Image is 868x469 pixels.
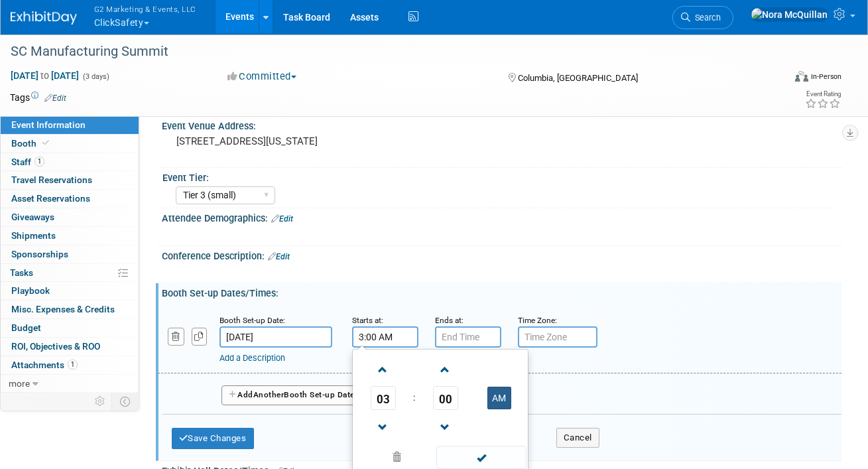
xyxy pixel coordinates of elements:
[162,246,841,263] div: Conference Description:
[38,70,51,81] span: to
[162,283,841,300] div: Booth Set-up Dates/Times:
[11,157,44,167] span: Staff
[1,116,139,134] a: Event Information
[487,387,511,409] button: AM
[410,386,418,410] td: :
[751,7,828,22] img: Nora McQuillan
[11,174,92,185] span: Travel Reservations
[11,322,41,333] span: Budget
[1,301,139,318] a: Misc. Expenses & Credits
[1,153,139,171] a: Staff1
[435,326,501,348] input: End Time
[371,410,396,444] a: Decrement Hour
[94,2,196,16] span: G2 Marketing & Events, LLC
[810,72,841,82] div: In-Person
[11,304,115,314] span: Misc. Expenses & Credits
[672,6,733,29] a: Search
[1,264,139,282] a: Tasks
[271,214,293,224] a: Edit
[219,326,332,348] input: Date
[162,116,841,133] div: Event Venue Address:
[1,227,139,245] a: Shipments
[172,428,254,449] button: Save Changes
[690,13,721,23] span: Search
[11,119,86,130] span: Event Information
[89,393,112,410] td: Personalize Event Tab Strip
[268,252,290,261] a: Edit
[355,448,438,467] a: Clear selection
[1,282,139,300] a: Playbook
[1,208,139,226] a: Giveaways
[795,71,808,82] img: Format-Inperson.png
[11,230,56,241] span: Shipments
[11,138,52,149] span: Booth
[1,338,139,356] a: ROI, Objectives & ROO
[11,193,90,204] span: Asset Reservations
[44,94,66,103] a: Edit
[11,249,68,259] span: Sponsorships
[11,11,77,25] img: ExhibitDay
[11,360,78,370] span: Attachments
[433,386,458,410] span: Pick Minute
[6,40,771,64] div: SC Manufacturing Summit
[1,245,139,263] a: Sponsorships
[11,285,50,296] span: Playbook
[219,353,285,363] a: Add a Description
[371,386,396,410] span: Pick Hour
[436,449,527,468] a: Done
[221,385,362,405] button: AddAnotherBooth Set-up Date
[68,360,78,369] span: 1
[10,91,66,104] td: Tags
[352,316,383,325] small: Starts at:
[1,190,139,208] a: Asset Reservations
[1,171,139,189] a: Travel Reservations
[1,375,139,393] a: more
[1,356,139,374] a: Attachments1
[9,378,30,389] span: more
[433,410,458,444] a: Decrement Minute
[518,73,638,83] span: Columbia, [GEOGRAPHIC_DATA]
[11,212,54,222] span: Giveaways
[223,70,302,84] button: Committed
[42,139,49,147] i: Booth reservation complete
[518,326,597,348] input: Time Zone
[433,352,458,386] a: Increment Minute
[34,157,44,167] span: 1
[176,135,430,147] pre: [STREET_ADDRESS][US_STATE]
[253,390,284,399] span: Another
[10,267,33,278] span: Tasks
[112,393,139,410] td: Toggle Event Tabs
[805,91,841,98] div: Event Rating
[11,341,100,352] span: ROI, Objectives & ROO
[371,352,396,386] a: Increment Hour
[719,69,841,89] div: Event Format
[82,72,109,81] span: (3 days)
[1,319,139,337] a: Budget
[352,326,418,348] input: Start Time
[1,135,139,153] a: Booth
[10,70,80,82] span: [DATE] [DATE]
[435,316,464,325] small: Ends at:
[219,316,285,325] small: Booth Set-up Date:
[162,168,836,184] div: Event Tier:
[162,208,841,226] div: Attendee Demographics:
[518,316,557,325] small: Time Zone:
[556,428,599,448] button: Cancel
